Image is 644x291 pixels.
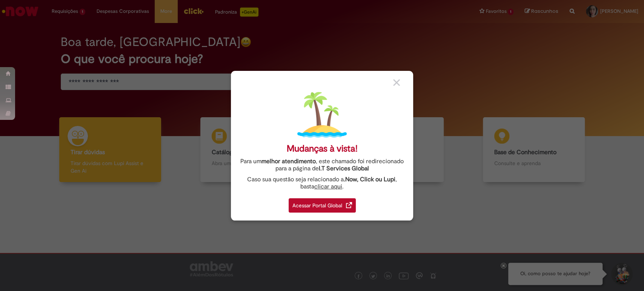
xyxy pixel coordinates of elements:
[289,198,356,213] div: Acessar Portal Global
[287,143,358,154] div: Mudanças à vista!
[319,161,369,172] a: I.T Services Global
[346,202,352,208] img: redirect_link.png
[297,90,347,139] img: island.png
[393,79,400,86] img: close_button_grey.png
[289,194,356,213] a: Acessar Portal Global
[261,158,316,165] strong: melhor atendimento
[237,158,407,172] div: Para um , este chamado foi redirecionado para a página de
[344,176,395,183] strong: .Now, Click ou Lupi
[314,179,342,190] a: clicar aqui
[237,176,407,190] div: Caso sua questão seja relacionado a , basta .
